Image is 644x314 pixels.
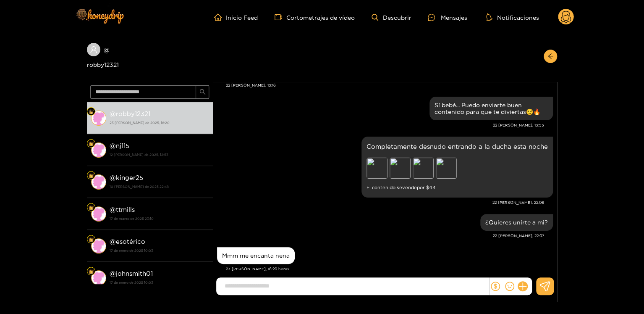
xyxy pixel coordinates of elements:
span: flecha izquierda [547,53,554,60]
font: 17 de enero de 2025 10:03 [110,249,153,252]
font: 22 [PERSON_NAME], 22:07 [493,234,544,238]
font: esotérico [116,238,145,245]
font: 44 [429,185,436,190]
img: Nivel de ventilador [89,237,94,242]
font: 22 [PERSON_NAME], 13:16 [226,83,276,87]
font: 17 de marzo de 2025 23:10 [110,217,154,220]
font: Notificaciones [497,14,539,21]
font: 22 [PERSON_NAME], 22:06 [492,201,544,205]
font: 23 [PERSON_NAME] de 2025, 16:20 [110,121,170,124]
font: 17 de enero de 2025 10:03 [110,281,153,284]
img: conversación [91,206,106,222]
font: @ttmills [110,206,135,213]
font: kinger25 [116,174,143,181]
img: Nivel de ventilador [89,173,94,178]
button: flecha izquierda [544,50,557,63]
span: dólar [491,282,500,291]
font: Completamente desnudo entrando a la ducha esta noche [367,143,548,150]
font: @ [110,110,116,117]
button: Notificaciones [484,13,541,21]
span: buscar [199,89,206,96]
font: vende [402,185,417,190]
font: Cortometrajes de vídeo [286,14,355,21]
font: @ [110,238,116,245]
img: conversación [91,111,106,126]
img: Nivel de ventilador [89,269,94,274]
span: sonrisa [505,282,514,291]
font: Mensajes [440,14,467,21]
div: 22 de agosto, 13:55 [429,97,553,120]
button: buscar [196,85,209,99]
span: hogar [214,13,226,21]
font: 23 [PERSON_NAME], 16:20 horas [226,267,289,271]
font: robby12321 [87,61,119,68]
font: @ [110,270,116,277]
div: @robby12321 [87,43,213,69]
span: usuario [90,46,97,53]
font: Sí bebé... Puedo enviarte buen contenido para que te diviertas😏🔥 [435,102,540,115]
img: Nivel de ventilador [89,205,94,210]
font: 12 [PERSON_NAME] de 2025, 12:53 [110,153,168,156]
a: Inicio Feed [214,13,258,21]
font: por $ [417,185,429,190]
font: robby12321 [116,110,150,117]
img: conversación [91,238,106,253]
button: dólar [489,280,502,293]
font: Descubrir [382,14,411,21]
img: Nivel de ventilador [89,109,94,114]
img: conversación [91,142,106,158]
font: @ [110,174,116,181]
img: Nivel de ventilador [89,141,94,146]
font: johnsmith01 [116,270,153,277]
span: cámara de vídeo [275,13,286,21]
font: nj115 [116,142,129,149]
font: @ [110,142,116,149]
font: 10 [PERSON_NAME] de 2025 22:48 [110,185,169,188]
font: Inicio Feed [226,14,258,21]
img: conversación [91,270,106,285]
div: 22 de agosto, 22:07 [480,214,553,231]
a: Descubrir [372,14,411,21]
font: @ [104,47,110,53]
a: Cortometrajes de vídeo [275,13,355,21]
font: ¿Quieres unirte a mi? [485,219,548,225]
font: 22 [PERSON_NAME], 13:55 [493,123,544,127]
img: conversación [91,174,106,190]
div: 22 de agosto, 22:06 [361,137,553,198]
font: El contenido se [367,185,402,190]
font: Mmm me encanta nena [222,252,290,259]
div: 23 de agosto, 16:20 horas [217,247,295,264]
